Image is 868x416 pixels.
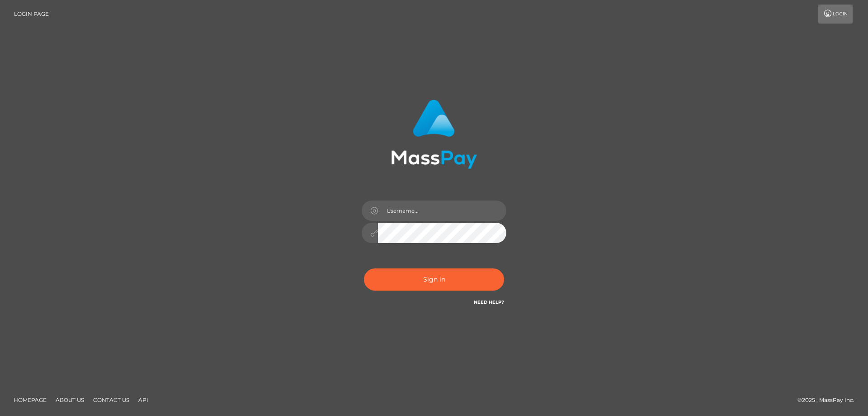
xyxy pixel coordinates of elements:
button: Sign in [364,268,504,291]
a: About Us [52,393,88,407]
input: Username... [378,201,506,221]
a: Login [818,5,853,24]
div: © 2025 , MassPay Inc. [797,395,861,405]
a: API [135,393,152,407]
a: Need Help? [474,299,504,305]
a: Homepage [10,393,50,407]
a: Contact Us [90,393,133,407]
img: MassPay Login [391,100,477,169]
a: Login Page [14,5,49,24]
